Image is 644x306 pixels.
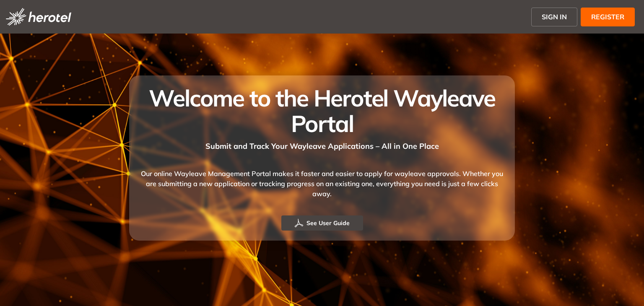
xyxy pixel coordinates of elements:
[6,8,71,26] img: logo
[281,215,363,231] button: See User Guide
[591,12,624,22] span: REGISTER
[149,83,495,138] span: Welcome to the Herotel Wayleave Portal
[531,8,577,26] button: SIGN IN
[306,218,350,228] span: See User Guide
[542,12,567,22] span: SIGN IN
[139,136,505,152] div: Submit and Track Your Wayleave Applications – All in One Place
[139,152,505,215] div: Our online Wayleave Management Portal makes it faster and easier to apply for wayleave approvals....
[581,8,635,26] button: REGISTER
